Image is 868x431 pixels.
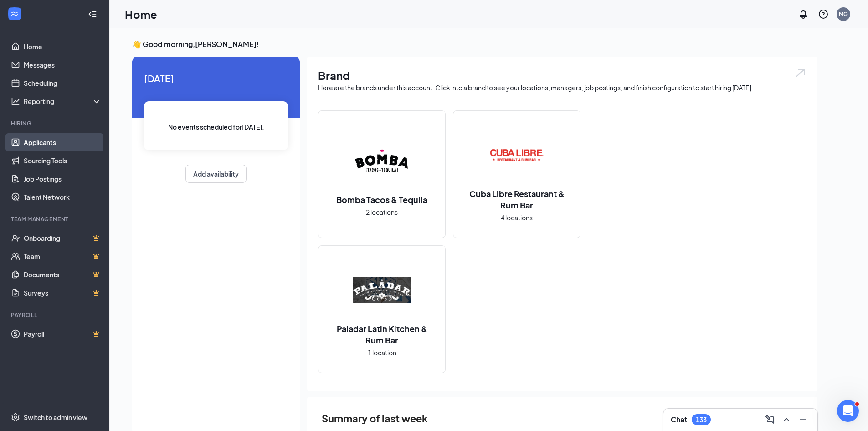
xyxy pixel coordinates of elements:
[88,10,97,19] svg: Collapse
[24,56,102,74] a: Messages
[488,126,546,184] img: Cuba Libre Restaurant & Rum Bar
[24,151,102,170] a: Sourcing Tools
[353,261,411,319] img: Paladar Latin Kitchen & Rum Bar
[168,122,264,132] span: No events scheduled for [DATE] .
[795,68,806,78] img: open.6027fd2a22e1237b5b06.svg
[24,284,102,302] a: SurveysCrown
[11,97,20,106] svg: Analysis
[11,215,100,223] div: Team Management
[763,412,777,427] button: ComposeMessage
[24,37,102,56] a: Home
[366,207,398,217] span: 2 locations
[453,188,580,211] h2: Cuba Libre Restaurant & Rum Bar
[839,10,848,18] div: MG
[322,410,428,426] span: Summary of last week
[24,133,102,151] a: Applicants
[353,132,411,190] img: Bomba Tacos & Tequila
[779,412,794,427] button: ChevronUp
[797,414,808,425] svg: Minimize
[24,247,102,265] a: TeamCrown
[24,97,102,106] div: Reporting
[132,39,817,49] h3: 👋 Good morning, [PERSON_NAME] !
[318,323,445,346] h2: Paladar Latin Kitchen & Rum Bar
[24,188,102,206] a: Talent Network
[24,325,102,343] a: PayrollCrown
[24,229,102,247] a: OnboardingCrown
[818,9,829,20] svg: QuestionInfo
[144,71,288,85] span: [DATE]
[368,348,396,358] span: 1 location
[24,74,102,92] a: Scheduling
[10,9,19,18] svg: WorkstreamLogo
[671,415,687,425] h3: Chat
[327,194,437,205] h2: Bomba Tacos & Tequila
[24,265,102,284] a: DocumentsCrown
[796,412,810,427] button: Minimize
[318,83,806,92] div: Here are the brands under this account. Click into a brand to see your locations, managers, job p...
[696,416,707,424] div: 133
[24,170,102,188] a: Job Postings
[837,400,859,422] iframe: Intercom live chat
[11,413,20,422] svg: Settings
[765,414,776,425] svg: ComposeMessage
[185,165,247,183] button: Add availability
[11,119,100,127] div: Hiring
[11,311,100,319] div: Payroll
[798,9,809,20] svg: Notifications
[24,413,87,422] div: Switch to admin view
[125,6,157,22] h1: Home
[781,414,792,425] svg: ChevronUp
[501,213,533,223] span: 4 locations
[318,68,806,83] h1: Brand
